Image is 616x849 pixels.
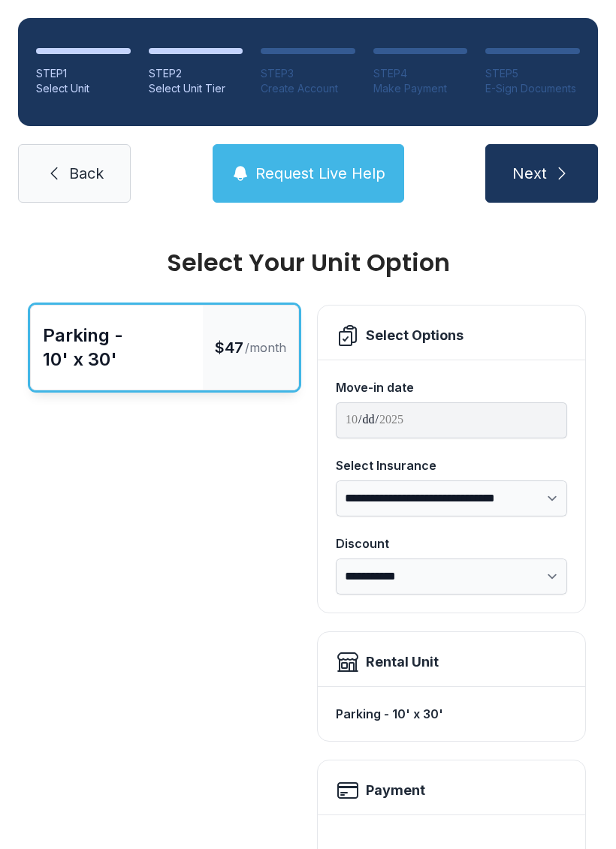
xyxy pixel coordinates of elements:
[255,163,385,184] span: Request Live Help
[36,81,131,96] div: Select Unit
[366,652,439,673] div: Rental Unit
[336,480,567,516] select: Select Insurance
[43,324,191,372] div: Parking - 10' x 30'
[366,780,425,801] h2: Payment
[36,66,131,81] div: STEP 1
[261,66,355,81] div: STEP 3
[261,81,355,96] div: Create Account
[149,66,243,81] div: STEP 2
[366,325,464,346] div: Select Options
[336,378,567,396] div: Move-in date
[336,699,567,729] div: Parking - 10' x 30'
[149,81,243,96] div: Select Unit Tier
[485,66,580,81] div: STEP 5
[336,558,567,595] select: Discount
[215,337,243,358] span: $47
[512,163,547,184] span: Next
[336,402,567,438] input: Move-in date
[69,163,104,184] span: Back
[373,66,468,81] div: STEP 4
[336,456,567,474] div: Select Insurance
[30,251,586,275] div: Select Your Unit Option
[245,339,286,357] span: /month
[373,81,468,96] div: Make Payment
[485,81,580,96] div: E-Sign Documents
[336,534,567,552] div: Discount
